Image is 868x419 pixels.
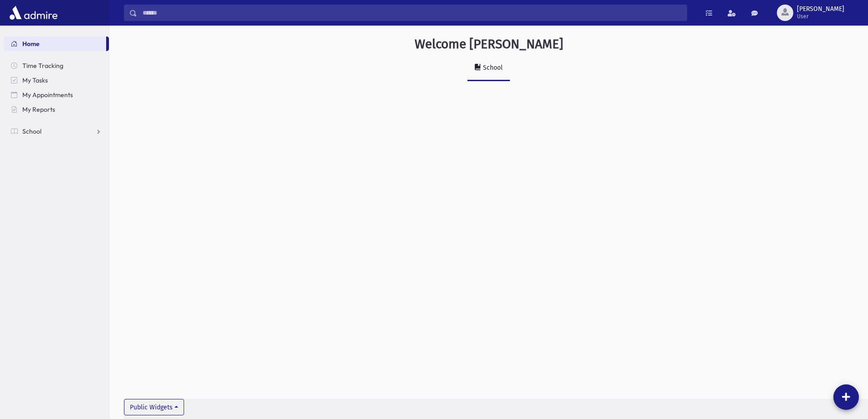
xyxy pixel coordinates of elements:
div: School [481,64,503,72]
input: Search [137,5,687,21]
span: My Appointments [22,91,73,99]
span: My Tasks [22,76,48,84]
span: Time Tracking [22,62,63,70]
span: [PERSON_NAME] [797,5,844,13]
span: School [22,127,41,135]
span: User [797,13,844,20]
a: My Tasks [4,73,109,88]
a: Home [4,36,106,51]
a: My Reports [4,102,109,117]
a: School [467,56,510,81]
a: My Appointments [4,88,109,102]
button: Public Widgets [124,399,184,415]
h3: Welcome [PERSON_NAME] [415,36,563,52]
span: My Reports [22,105,55,114]
img: AdmirePro [7,4,60,22]
a: School [4,124,109,139]
span: Home [22,40,40,48]
a: Time Tracking [4,58,109,73]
